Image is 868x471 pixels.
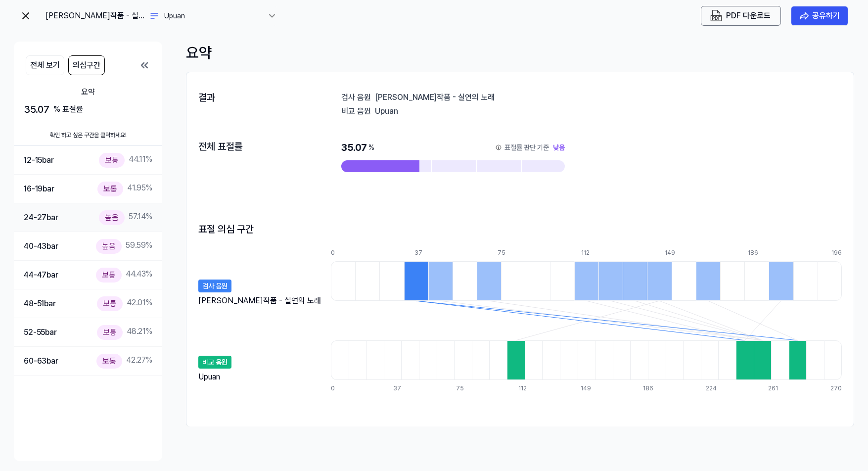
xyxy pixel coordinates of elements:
div: 224 [706,384,724,393]
button: 전체 보기 [26,55,64,75]
div: 112 [581,248,605,257]
div: 186 [643,384,661,393]
div: 검사 음원 [341,92,371,102]
div: 75 [456,384,474,393]
div: 24-27 bar [24,211,58,224]
div: 비교 음원 [341,106,371,116]
div: 37 [414,248,439,257]
img: PDF Download [710,10,722,22]
div: 높음 [99,210,125,225]
div: 59.59 % [96,239,152,253]
div: PDF 다운로드 [726,9,771,22]
div: 요약 [24,86,152,98]
div: 표절률 판단 기준 [504,141,549,154]
div: 261 [768,384,786,393]
div: 186 [748,248,772,257]
div: 보통 [97,296,123,311]
div: 높음 [96,239,122,253]
div: 공유하기 [812,9,840,22]
div: 보통 [97,182,123,196]
div: Upuan [164,11,263,21]
div: 전체 표절률 [198,141,294,153]
div: 12-15 bar [24,154,54,167]
div: 37 [393,384,411,393]
div: 149 [581,384,598,393]
button: 요약35.07 % 표절률 [14,79,162,125]
div: 검사 음원 [198,280,231,292]
div: 48.21 % [97,325,152,339]
button: 표절률 판단 기준낮음 [495,141,565,154]
div: [PERSON_NAME]작품 - 실연의 노래 [198,295,321,304]
img: exit [20,10,32,22]
div: 확인 하고 싶은 구간을 클릭하세요! [14,125,162,146]
div: [PERSON_NAME]작품 - 실연의 노래 [46,10,144,22]
div: Upuan [375,106,842,116]
div: 요약 [186,42,854,64]
div: 보통 [96,354,122,368]
div: 44.43 % [96,268,152,282]
div: 보통 [99,153,125,167]
div: 42.27 % [96,354,152,368]
img: another title [148,10,160,22]
div: 75 [498,248,522,257]
div: Upuan [198,371,220,383]
div: 0 [331,248,355,257]
h2: 표절 의심 구간 [198,222,254,236]
div: 149 [665,248,689,257]
div: 보통 [96,268,122,282]
div: 비교 음원 [198,356,231,369]
div: 270 [830,384,842,393]
div: 44.11 % [99,153,152,167]
div: 112 [518,384,536,393]
div: 41.95 % [97,182,152,196]
div: 196 [831,248,842,257]
div: 57.14 % [99,210,152,225]
div: 35.07 [341,141,565,154]
div: 16-19 bar [24,183,54,195]
img: share [799,11,809,21]
div: 44-47 bar [24,269,58,282]
button: 의심구간 [68,55,105,75]
div: 52-55 bar [24,326,57,339]
div: 48-51 bar [24,297,56,310]
div: [PERSON_NAME]작품 - 실연의 노래 [375,92,842,102]
button: PDF 다운로드 [708,10,773,22]
div: 42.01 % [97,296,152,311]
div: 보통 [97,325,123,339]
div: 0 [331,384,349,393]
img: information [495,143,503,151]
div: % 표절률 [53,103,83,115]
div: 낮음 [553,141,565,154]
div: % [368,141,374,154]
div: 35.07 [24,102,152,117]
div: 60-63 bar [24,355,58,368]
div: 40-43 bar [24,240,58,253]
button: 공유하기 [791,6,848,26]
